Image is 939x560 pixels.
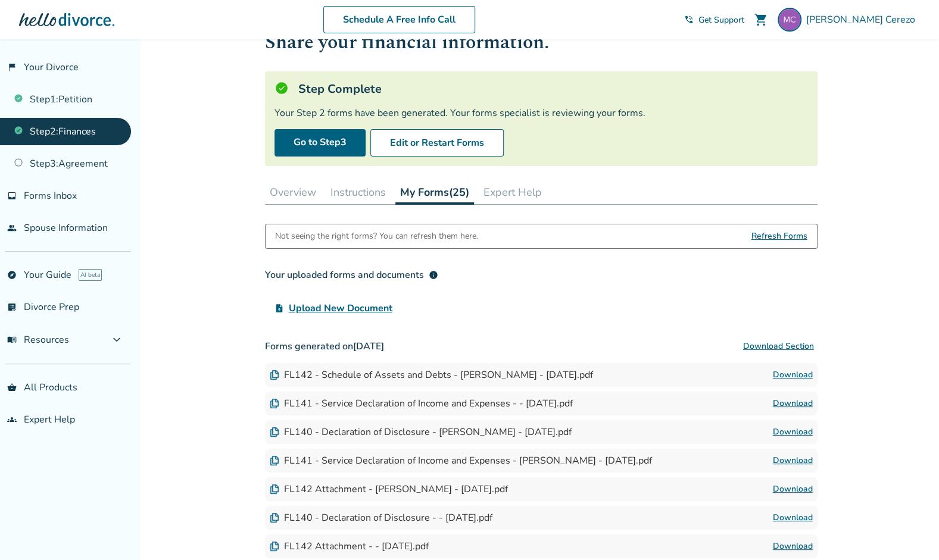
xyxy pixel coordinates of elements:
img: Document [270,427,279,437]
img: mcerezogt@gmail.com [778,8,801,32]
div: Your Step 2 forms have been generated. Your forms specialist is reviewing your forms. [274,107,808,120]
span: list_alt_check [7,302,17,312]
span: groups [7,415,17,424]
a: Download [773,396,813,411]
iframe: Chat Widget [879,503,939,560]
div: FL142 - Schedule of Assets and Debts - [PERSON_NAME] - [DATE].pdf [270,368,593,381]
span: flag_2 [7,62,17,72]
span: phone_in_talk [684,15,694,24]
button: Edit or Restart Forms [370,129,504,157]
a: Download [773,482,813,496]
span: menu_book [7,335,17,345]
button: Overview [265,180,321,204]
div: FL140 - Declaration of Disclosure - - [DATE].pdf [270,511,492,524]
button: My Forms(25) [395,180,474,205]
div: FL142 Attachment - [PERSON_NAME] - [DATE].pdf [270,483,508,496]
span: shopping_basket [7,383,17,392]
img: Document [270,456,279,465]
a: Go to Step3 [274,129,366,157]
span: [PERSON_NAME] Cerezo [806,13,920,26]
img: Document [270,542,279,551]
div: FL141 - Service Declaration of Income and Expenses - [PERSON_NAME] - [DATE].pdf [270,454,652,467]
span: Refresh Forms [751,224,807,248]
a: Download [773,368,813,382]
div: FL141 - Service Declaration of Income and Expenses - - [DATE].pdf [270,397,573,410]
button: Instructions [326,180,391,204]
img: Document [270,513,279,523]
button: Expert Help [479,180,547,204]
span: shopping_cart [754,12,768,27]
img: Document [270,370,279,380]
span: AI beta [79,269,102,281]
button: Download Section [740,334,818,358]
span: info [429,270,438,280]
img: Document [270,399,279,408]
div: Your uploaded forms and documents [265,268,438,282]
img: Document [270,484,279,494]
span: explore [7,270,17,280]
span: Forms Inbox [24,189,77,202]
span: upload_file [274,304,284,313]
h3: Forms generated on [DATE] [265,334,818,358]
span: expand_more [110,333,124,347]
a: phone_in_talkGet Support [684,14,744,26]
div: FL142 Attachment - - [DATE].pdf [270,540,429,553]
h5: Step Complete [298,81,382,97]
div: FL140 - Declaration of Disclosure - [PERSON_NAME] - [DATE].pdf [270,426,572,439]
div: Not seeing the right forms? You can refresh them here. [275,224,478,248]
span: Get Support [698,14,744,26]
span: people [7,223,17,233]
a: Download [773,511,813,525]
a: Download [773,453,813,468]
a: Download [773,539,813,553]
span: inbox [7,191,17,201]
span: Resources [7,333,69,346]
a: Schedule A Free Info Call [323,6,475,33]
a: Download [773,425,813,439]
span: Upload New Document [289,301,392,315]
